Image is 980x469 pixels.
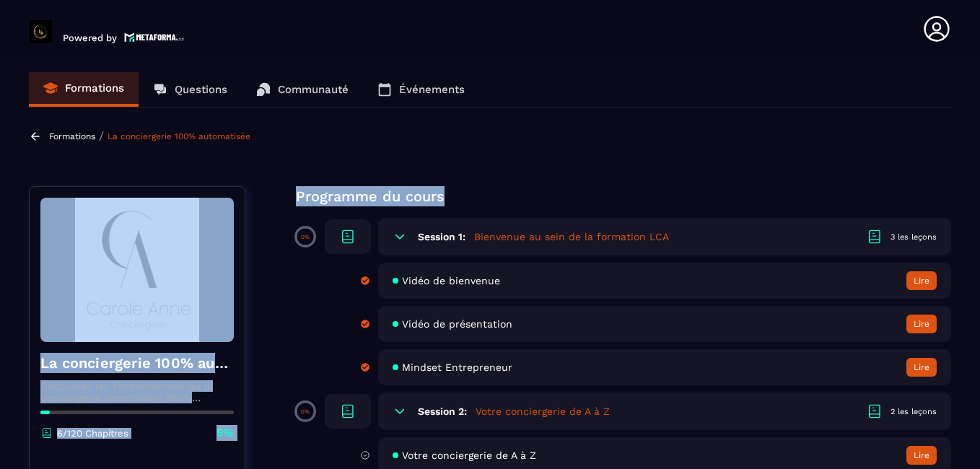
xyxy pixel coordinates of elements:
[29,20,52,43] img: logo-branding
[476,404,610,418] h5: Votre conciergerie de A à Z
[363,72,479,107] a: Événements
[906,446,937,465] button: Lire
[242,72,363,107] a: Communauté
[40,353,234,373] h4: La conciergerie 100% automatisée
[175,83,227,96] p: Questions
[402,361,512,373] span: Mindset Entrepreneur
[891,406,937,417] div: 2 les leçons
[40,380,234,403] p: Découvrez les fondamentaux de la conciergerie immobilière 100% automatisée. Cette formation est c...
[906,315,937,333] button: Lire
[906,271,937,290] button: Lire
[108,131,250,141] a: La conciergerie 100% automatisée
[301,234,310,240] p: 0%
[301,408,310,415] p: 0%
[418,231,465,242] h6: Session 1:
[399,83,465,96] p: Événements
[65,82,124,95] p: Formations
[418,406,467,417] h6: Session 2:
[402,318,512,330] span: Vidéo de présentation
[40,198,234,342] img: banner
[124,31,185,43] img: logo
[57,428,128,439] p: 6/120 Chapitres
[63,32,117,43] p: Powered by
[474,229,669,244] h5: Bienvenue au sein de la formation LCA
[29,72,139,107] a: Formations
[216,425,234,441] p: 5%
[402,275,500,286] span: Vidéo de bienvenue
[891,232,937,242] div: 3 les leçons
[278,83,349,96] p: Communauté
[99,129,104,143] span: /
[906,358,937,377] button: Lire
[402,450,536,461] span: Votre conciergerie de A à Z
[296,186,951,206] p: Programme du cours
[49,131,95,141] a: Formations
[139,72,242,107] a: Questions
